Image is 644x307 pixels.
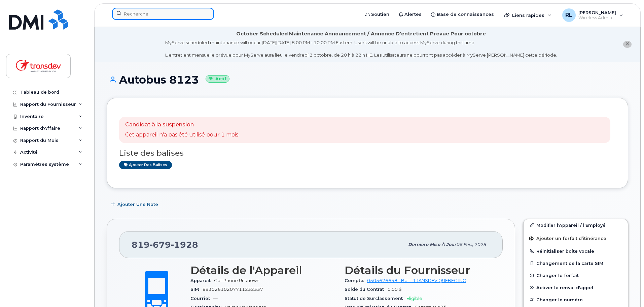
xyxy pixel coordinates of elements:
[388,287,402,292] span: 0,00 $
[117,201,158,208] span: Ajouter une Note
[345,264,491,276] h3: Détails du Fournisseur
[206,75,229,83] small: Actif
[524,245,628,257] button: Réinitialiser boîte vocale
[190,287,203,292] span: SIM
[367,278,466,283] a: 0505626658 - Bell - TRANSDEV QUEBEC INC
[190,264,336,276] h3: Détails de l'Appareil
[165,39,557,58] div: MyServe scheduled maintenance will occur [DATE][DATE] 8:00 PM - 10:00 PM Eastern. Users will be u...
[236,30,486,37] div: October Scheduled Maintenance Announcement / Annonce D'entretient Prévue Pour octobre
[190,278,214,283] span: Appareil
[536,273,579,278] span: Changer le forfait
[524,294,628,306] button: Changer le numéro
[125,121,238,129] p: Candidat à la suspension
[214,278,259,283] span: Cell Phone Unknown
[524,219,628,231] a: Modifier l'Appareil / l'Employé
[345,278,367,283] span: Compte
[408,242,456,247] span: Dernière mise à jour
[107,74,628,86] h1: Autobus 8123
[536,285,593,290] span: Activer le renvoi d'appel
[524,231,628,245] button: Ajouter un forfait d’itinérance
[119,149,616,157] h3: Liste des balises
[524,269,628,281] button: Changer le forfait
[203,287,263,292] span: 89302610207711232337
[623,41,632,48] button: close notification
[456,242,486,247] span: 06 fév., 2025
[125,131,238,139] p: Cet appareil n'a pas été utilisé pour 1 mois
[171,240,198,250] span: 1928
[406,296,422,301] span: Eligible
[190,296,213,301] span: Courriel
[213,296,218,301] span: —
[150,240,171,250] span: 679
[529,236,606,242] span: Ajouter un forfait d’itinérance
[107,198,164,211] button: Ajouter une Note
[524,257,628,269] button: Changement de la carte SIM
[524,281,628,294] button: Activer le renvoi d'appel
[132,240,198,250] span: 819
[345,287,388,292] span: Solde du Contrat
[345,296,406,301] span: Statut de Surclassement
[119,161,172,169] a: Ajouter des balises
